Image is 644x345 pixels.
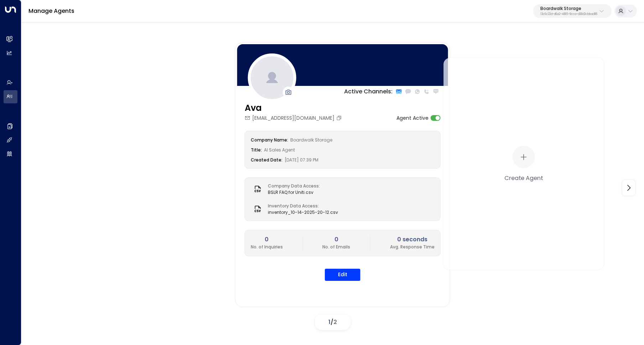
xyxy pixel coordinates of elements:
span: 2 [333,318,337,326]
span: BSLR FAQ for Uniti.csv [268,189,323,196]
label: Title: [251,147,262,153]
a: Manage Agents [28,7,74,15]
h2: 0 [251,235,283,244]
div: / [315,314,350,330]
button: Boardwalk Storage13c6c22d-d6a2-4885-9cca-d38d2cbbad86 [533,4,612,18]
label: Company Data Access: [268,183,320,189]
h2: 0 [322,235,350,244]
h3: Ava [245,102,344,114]
p: No. of Emails [322,244,350,250]
button: Edit [325,269,360,281]
span: Boardwalk Storage [290,137,332,143]
label: Company Name: [251,137,288,143]
div: [EMAIL_ADDRESS][DOMAIN_NAME] [245,114,344,122]
p: Active Channels: [344,87,393,96]
p: Avg. Response Time [390,244,435,250]
label: Agent Active [396,114,429,122]
label: Created Date: [251,157,282,163]
p: 13c6c22d-d6a2-4885-9cca-d38d2cbbad86 [540,13,597,16]
label: Inventory Data Access: [268,203,334,209]
p: Boardwalk Storage [540,6,597,11]
span: AI Sales Agent [264,147,295,153]
span: inventory_10-14-2025-20-12.csv [268,209,338,216]
span: 1 [328,318,331,326]
div: Create Agent [504,173,543,182]
span: [DATE] 07:39 PM [285,157,318,163]
p: No. of Inquiries [251,244,283,250]
h2: 0 seconds [390,235,435,244]
button: Copy [336,115,344,121]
